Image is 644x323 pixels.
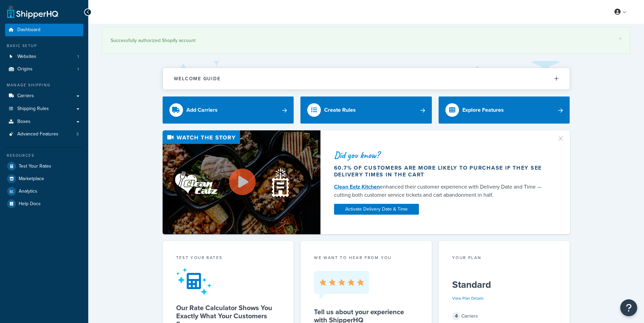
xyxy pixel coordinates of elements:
img: Video thumbnail [163,130,320,234]
a: Explore Features [439,96,570,124]
span: 3 [76,131,79,137]
div: Successfully authorized Shopify account [111,36,622,45]
button: Welcome Guide [163,68,570,89]
a: Boxes [5,115,83,128]
a: Clean Eatz Kitchen [334,183,380,191]
li: Advanced Features [5,128,83,141]
p: we want to hear from you [314,255,418,261]
div: Resources [5,153,83,158]
a: View Plan Details [452,295,484,301]
div: Your Plan [452,255,556,262]
span: Test Your Rates [19,164,51,169]
div: Add Carriers [186,105,218,115]
a: Advanced Features3 [5,128,83,141]
div: Test your rates [176,255,280,262]
span: Shipping Rules [17,106,49,112]
a: Create Rules [300,96,432,124]
span: Websites [17,54,36,60]
div: Basic Setup [5,43,83,49]
span: Advanced Features [17,131,58,137]
button: Open Resource Center [620,299,637,316]
div: Did you know? [334,150,549,160]
h2: Welcome Guide [174,76,221,81]
div: Explore Features [462,105,504,115]
span: Origins [17,66,33,72]
a: Help Docs [5,198,83,210]
a: Dashboard [5,24,83,36]
div: Create Rules [324,105,356,115]
a: Analytics [5,185,83,197]
span: Marketplace [19,176,44,182]
div: Carriers [452,311,556,321]
span: Dashboard [17,27,40,33]
a: Activate Delivery Date & Time [334,204,419,215]
span: 1 [77,54,79,60]
div: enhanced their customer experience with Delivery Date and Time — cutting both customer service ti... [334,183,549,199]
span: Analytics [19,189,37,194]
a: Websites1 [5,50,83,63]
li: Websites [5,50,83,63]
h5: Standard [452,279,556,290]
span: 1 [77,66,79,72]
span: Boxes [17,119,31,125]
a: × [619,36,622,41]
span: Help Docs [19,201,41,207]
span: 4 [452,312,460,320]
a: Add Carriers [163,96,294,124]
div: Manage Shipping [5,82,83,88]
a: Origins1 [5,63,83,76]
li: Origins [5,63,83,76]
a: Marketplace [5,173,83,185]
a: Shipping Rules [5,103,83,115]
a: Carriers [5,90,83,102]
a: Test Your Rates [5,160,83,172]
div: 60.7% of customers are more likely to purchase if they see delivery times in the cart [334,165,549,178]
span: Carriers [17,93,34,99]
